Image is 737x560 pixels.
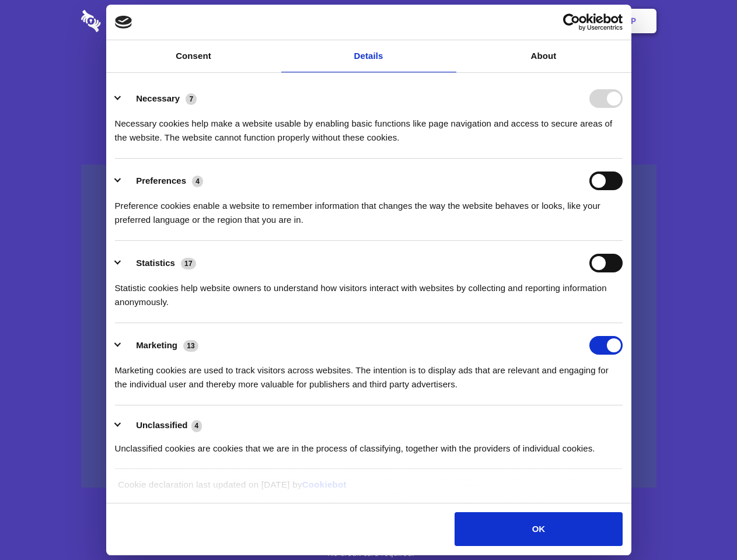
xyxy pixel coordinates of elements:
div: Statistic cookies help website owners to understand how visitors interact with websites by collec... [115,272,623,309]
div: Preference cookies enable a website to remember information that changes the way the website beha... [115,190,623,227]
label: Preferences [136,176,186,185]
span: 17 [181,258,196,269]
iframe: Drift Widget Chat Controller [679,502,723,546]
span: 4 [191,420,202,432]
button: Necessary (7) [115,89,204,108]
span: 7 [186,93,197,105]
button: Preferences (4) [115,171,211,190]
a: Cookiebot [302,480,347,489]
a: Login [529,3,580,39]
a: Details [281,40,456,72]
label: Marketing [136,340,177,350]
img: logo-wordmark-white-trans-d4663122ce5f474addd5e946df7df03e33cb6a1c49d2221995e7729f52c070b2.svg [81,10,181,32]
button: Marketing (13) [115,336,206,355]
label: Statistics [136,258,175,268]
div: Necessary cookies help make a website usable by enabling basic functions like page navigation and... [115,108,623,145]
a: About [456,40,631,72]
div: Cookie declaration last updated on [DATE] by [109,478,628,501]
a: Pricing [343,3,393,39]
span: 13 [183,340,198,352]
button: OK [455,512,622,546]
div: Marketing cookies are used to track visitors across websites. The intention is to display ads tha... [115,355,623,391]
span: 4 [192,176,203,187]
h4: Auto-redaction of sensitive data, encrypted data sharing and self-destructing private chats. Shar... [81,106,656,145]
h1: Eliminate Slack Data Loss. [81,52,656,94]
button: Unclassified (4) [115,418,209,433]
a: Wistia video thumbnail [81,164,656,488]
div: Unclassified cookies are cookies that we are in the process of classifying, together with the pro... [115,433,623,456]
a: Usercentrics Cookiebot - opens in a new window [521,13,623,31]
a: Contact [473,3,527,39]
img: logo [115,16,132,29]
label: Necessary [136,93,180,103]
a: Consent [106,40,281,72]
button: Statistics (17) [115,254,204,272]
